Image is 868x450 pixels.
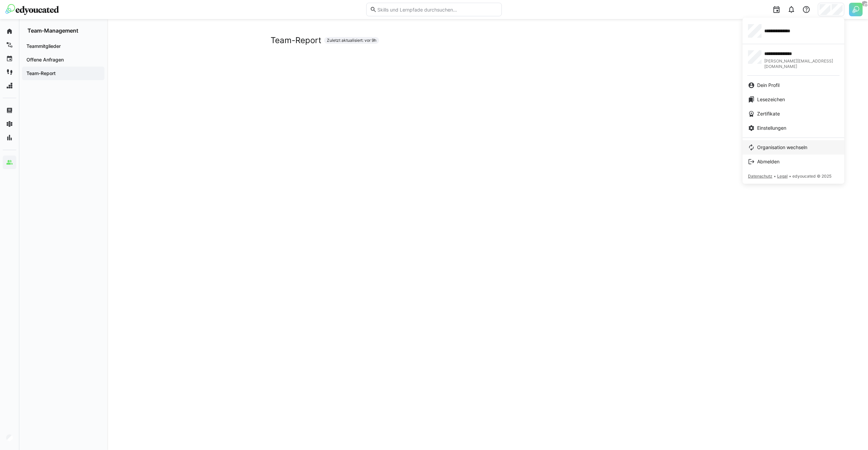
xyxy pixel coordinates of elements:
span: Abmelden [757,158,780,165]
span: Zertifikate [757,110,780,117]
span: [PERSON_NAME][EMAIL_ADDRESS][DOMAIN_NAME] [764,58,839,69]
span: • [774,174,776,179]
span: Legal [777,174,788,179]
span: Dein Profil [757,82,780,89]
span: Datenschutz [748,174,772,179]
span: • [789,174,791,179]
span: edyoucated © 2025 [792,174,831,179]
span: Einstellungen [757,125,786,131]
span: Organisation wechseln [757,144,807,151]
span: Lesezeichen [757,96,785,103]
